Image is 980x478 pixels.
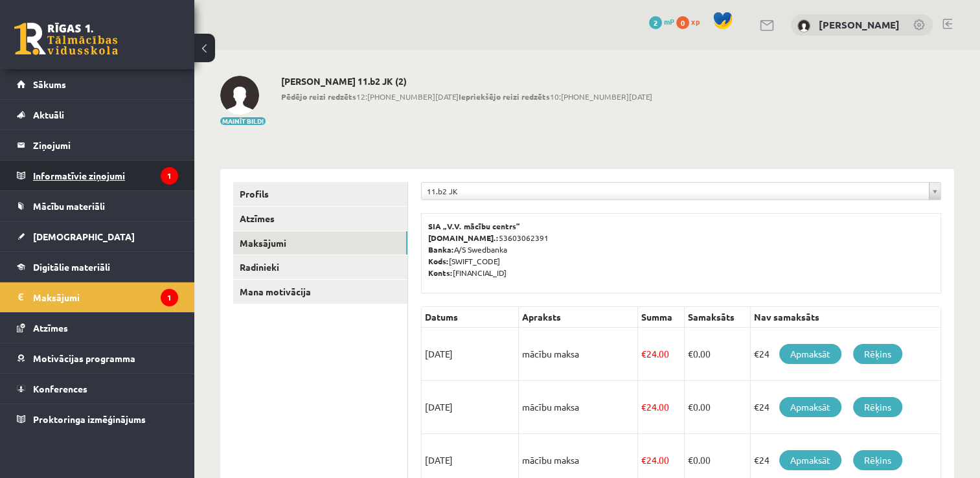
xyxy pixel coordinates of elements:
[17,161,178,190] a: Informatīvie ziņojumi1
[33,261,110,273] span: Digitālie materiāli
[519,381,638,434] td: mācību maksa
[685,328,751,381] td: 0.00
[233,182,407,206] a: Profils
[281,76,652,87] h2: [PERSON_NAME] 11.b2 JK (2)
[33,130,178,160] legend: Ziņojumi
[161,167,178,185] i: 1
[641,348,646,359] span: €
[422,381,519,434] td: [DATE]
[853,397,902,417] a: Rēķins
[688,348,693,359] span: €
[233,207,407,231] a: Atzīmes
[33,231,135,242] span: [DEMOGRAPHIC_DATA]
[853,344,902,364] a: Rēķins
[676,16,689,29] span: 0
[422,307,519,328] th: Datums
[750,381,940,434] td: €24
[17,69,178,99] a: Sākums
[17,282,178,312] a: Maksājumi1
[685,307,751,328] th: Samaksāts
[676,16,706,27] a: 0 xp
[233,231,407,255] a: Maksājumi
[428,221,521,231] b: SIA „V.V. mācību centrs”
[17,100,178,130] a: Aktuāli
[459,91,550,102] b: Iepriekšējo reizi redzēts
[637,381,684,434] td: 24.00
[220,117,266,125] button: Mainīt bildi
[17,130,178,160] a: Ziņojumi
[664,16,674,27] span: mP
[33,413,146,425] span: Proktoringa izmēģinājums
[33,282,178,312] legend: Maksājumi
[688,454,693,466] span: €
[428,244,454,255] b: Banka:
[637,328,684,381] td: 24.00
[17,404,178,434] a: Proktoringa izmēģinājums
[233,280,407,304] a: Mana motivācija
[220,76,259,115] img: Lote Ose
[688,401,693,413] span: €
[33,200,105,212] span: Mācību materiāli
[750,307,940,328] th: Nav samaksāts
[17,191,178,221] a: Mācību materiāli
[428,220,934,279] p: 53603062391 A/S Swedbanka [SWIFT_CODE] [FINANCIAL_ID]
[519,328,638,381] td: mācību maksa
[14,23,118,55] a: Rīgas 1. Tālmācības vidusskola
[422,328,519,381] td: [DATE]
[641,454,646,466] span: €
[779,450,841,470] a: Apmaksāt
[33,383,87,394] span: Konferences
[427,183,924,199] span: 11.b2 JK
[641,401,646,413] span: €
[685,381,751,434] td: 0.00
[691,16,700,27] span: xp
[428,267,453,278] b: Konts:
[17,252,178,282] a: Digitālie materiāli
[422,183,940,199] a: 11.b2 JK
[819,18,900,31] a: [PERSON_NAME]
[33,352,135,364] span: Motivācijas programma
[797,19,810,32] img: Lote Ose
[519,307,638,328] th: Apraksts
[233,255,407,279] a: Radinieki
[33,322,68,334] span: Atzīmes
[428,256,449,266] b: Kods:
[17,343,178,373] a: Motivācijas programma
[428,233,499,243] b: [DOMAIN_NAME].:
[649,16,662,29] span: 2
[779,344,841,364] a: Apmaksāt
[33,78,66,90] span: Sākums
[281,91,652,102] span: 12:[PHONE_NUMBER][DATE] 10:[PHONE_NUMBER][DATE]
[750,328,940,381] td: €24
[33,109,64,120] span: Aktuāli
[779,397,841,417] a: Apmaksāt
[161,289,178,306] i: 1
[853,450,902,470] a: Rēķins
[281,91,356,102] b: Pēdējo reizi redzēts
[17,313,178,343] a: Atzīmes
[649,16,674,27] a: 2 mP
[637,307,684,328] th: Summa
[33,161,178,190] legend: Informatīvie ziņojumi
[17,222,178,251] a: [DEMOGRAPHIC_DATA]
[17,374,178,404] a: Konferences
